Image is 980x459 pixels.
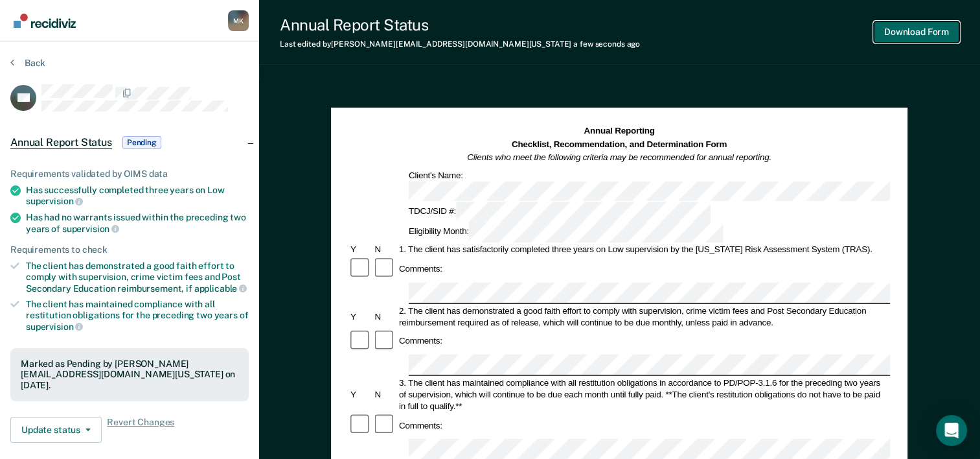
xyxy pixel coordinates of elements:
[122,136,161,149] span: Pending
[348,388,372,400] div: Y
[280,16,640,34] div: Annual Report Status
[397,377,890,412] div: 3. The client has maintained compliance with all restitution obligations in accordance to PD/POP-...
[10,169,249,180] div: Requirements validated by OIMS data
[584,126,655,136] strong: Annual Reporting
[26,212,249,234] div: Has had no warrants issued within the preceding two years of
[348,311,372,322] div: Y
[874,21,959,43] button: Download Form
[573,40,640,49] span: a few seconds ago
[397,305,890,328] div: 2. The client has demonstrated a good faith effort to comply with supervision, crime victim fees ...
[194,283,247,294] span: applicable
[10,417,102,443] button: Update status
[512,139,727,149] strong: Checklist, Recommendation, and Determination Form
[348,244,372,255] div: Y
[26,261,249,294] div: The client has demonstrated a good faith effort to comply with supervision, crime victim fees and...
[373,244,397,255] div: N
[228,10,249,31] button: Profile dropdown button
[26,185,249,207] div: Has successfully completed three years on Low
[26,322,83,332] span: supervision
[936,415,967,446] div: Open Intercom Messenger
[407,222,725,242] div: Eligibility Month:
[397,263,444,275] div: Comments:
[62,224,119,234] span: supervision
[397,419,444,431] div: Comments:
[10,136,112,149] span: Annual Report Status
[468,152,772,162] em: Clients who meet the following criteria may be recommended for annual reporting.
[21,359,238,391] div: Marked as Pending by [PERSON_NAME][EMAIL_ADDRESS][DOMAIN_NAME][US_STATE] on [DATE].
[407,202,712,222] div: TDCJ/SID #:
[107,417,174,443] span: Revert Changes
[397,335,444,347] div: Comments:
[10,244,249,255] div: Requirements to check
[10,57,45,69] button: Back
[280,40,640,49] div: Last edited by [PERSON_NAME][EMAIL_ADDRESS][DOMAIN_NAME][US_STATE]
[373,311,397,322] div: N
[373,388,397,400] div: N
[397,244,890,255] div: 1. The client has satisfactorily completed three years on Low supervision by the [US_STATE] Risk ...
[14,14,76,28] img: Recidiviz
[26,196,83,206] span: supervision
[228,10,249,31] div: M K
[26,299,249,332] div: The client has maintained compliance with all restitution obligations for the preceding two years of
